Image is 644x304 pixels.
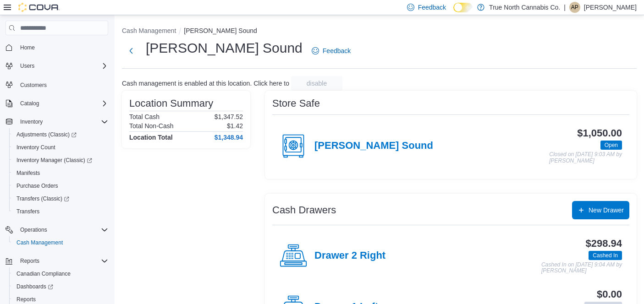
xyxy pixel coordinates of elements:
span: Open [600,141,622,150]
h6: Total Cash [129,113,160,120]
a: Transfers (Classic) [9,192,112,205]
span: Dashboards [17,283,53,290]
button: Users [2,60,112,72]
button: Inventory [17,116,46,127]
span: Users [20,62,34,70]
button: Transfers [9,205,112,218]
span: Adjustments (Classic) [17,131,77,138]
h3: Location Summary [129,98,213,109]
span: Dark Mode [453,12,454,13]
button: Cash Management [122,27,176,34]
span: Canadian Compliance [13,268,108,279]
span: Inventory [17,116,108,127]
img: Cova [18,3,60,12]
button: Users [17,60,38,71]
button: Inventory Count [9,141,112,154]
span: Operations [17,224,108,235]
span: Feedback [323,46,351,55]
span: Cash Management [17,239,63,246]
span: Inventory Count [17,144,55,151]
span: Customers [20,81,47,89]
span: Inventory Manager (Classic) [13,155,108,166]
a: Dashboards [9,280,112,293]
button: Home [2,41,112,54]
button: Reports [17,255,43,266]
h3: $1,050.00 [577,128,622,139]
p: [PERSON_NAME] [584,2,637,13]
p: Cash management is enabled at this location. Click here to [122,80,289,87]
span: Cashed In [593,251,618,260]
a: Home [17,42,39,53]
span: Home [17,42,108,53]
span: Operations [20,226,47,233]
span: Users [17,60,108,71]
nav: An example of EuiBreadcrumbs [122,26,637,37]
span: New Drawer [589,206,624,215]
a: Feedback [308,42,354,60]
span: Reports [20,257,39,265]
a: Adjustments (Classic) [13,129,80,140]
button: Next [122,42,140,60]
span: Inventory Count [13,142,108,153]
span: Transfers (Classic) [13,193,108,204]
a: Inventory Manager (Classic) [13,155,96,166]
button: Catalog [2,97,112,110]
p: True North Cannabis Co. [489,2,560,13]
button: Inventory [2,115,112,128]
h1: [PERSON_NAME] Sound [146,39,303,57]
h4: Location Total [129,134,173,141]
a: Transfers [13,206,43,217]
a: Manifests [13,168,44,179]
button: Manifests [9,167,112,179]
span: Transfers (Classic) [17,195,69,202]
span: Purchase Orders [13,180,108,191]
p: Closed on [DATE] 9:03 AM by [PERSON_NAME] [549,152,622,164]
h4: $1,348.94 [215,134,243,141]
span: Feedback [418,3,446,12]
span: Inventory [20,118,43,125]
span: Transfers [17,208,39,215]
span: Catalog [20,100,39,107]
button: Catalog [17,98,43,109]
h3: Cash Drawers [272,205,336,216]
span: Cash Management [13,237,108,248]
span: Catalog [17,98,108,109]
p: | [564,2,566,13]
span: Manifests [13,168,108,179]
span: Home [20,44,35,51]
span: Manifests [17,169,40,177]
button: Operations [2,223,112,236]
p: Cashed In on [DATE] 9:04 AM by [PERSON_NAME] [541,262,622,274]
h3: $298.94 [586,238,622,249]
input: Dark Mode [453,3,473,12]
h4: Drawer 2 Right [314,250,385,262]
div: Andrew Patterson [569,2,580,13]
a: Cash Management [13,237,66,248]
span: Open [605,141,618,149]
span: AP [571,2,578,13]
a: Canadian Compliance [13,268,74,279]
button: Cash Management [9,236,112,249]
h3: Store Safe [272,98,320,109]
button: [PERSON_NAME] Sound [184,27,257,34]
span: disable [307,79,327,88]
span: Purchase Orders [17,182,58,190]
h4: [PERSON_NAME] Sound [314,140,433,152]
h3: $0.00 [597,289,622,300]
span: Inventory Manager (Classic) [17,157,92,164]
button: New Drawer [572,201,629,219]
a: Purchase Orders [13,180,62,191]
h6: Total Non-Cash [129,122,174,130]
button: Reports [2,255,112,267]
button: Purchase Orders [9,179,112,192]
span: Adjustments (Classic) [13,129,108,140]
p: $1.42 [227,122,243,130]
a: Dashboards [13,281,57,292]
span: Customers [17,79,108,90]
a: Adjustments (Classic) [9,128,112,141]
span: Cashed In [589,251,622,260]
a: Inventory Count [13,142,59,153]
span: Reports [17,296,36,303]
button: disable [291,76,342,91]
button: Canadian Compliance [9,267,112,280]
